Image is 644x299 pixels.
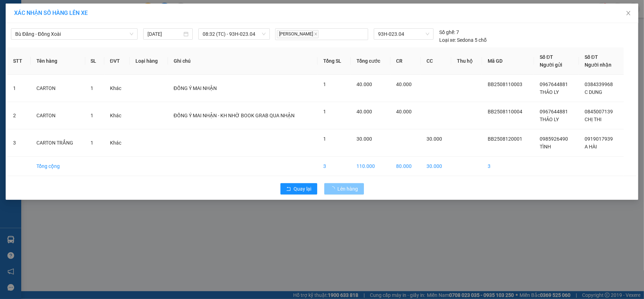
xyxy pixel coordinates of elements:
[323,109,326,114] span: 1
[168,47,318,75] th: Ghi chú
[427,136,442,142] span: 30.000
[482,47,534,75] th: Mã GD
[439,36,487,44] div: Sedona 5 chỗ
[130,47,168,75] th: Loại hàng
[314,32,318,36] span: close
[356,109,372,114] span: 40.000
[488,136,522,142] span: BB2508120001
[540,144,551,149] span: TÌNH
[451,47,482,75] th: Thu hộ
[540,136,568,142] span: 0985926490
[174,113,295,118] span: ĐỒNG Ý MAI NHẬN - KH NHỜ BOOK GRAB QUA NHẬN
[4,50,49,58] li: VP VP Bom Bo
[585,62,611,68] span: Người nhận
[338,185,358,193] span: Lên hàng
[488,81,522,87] span: BB2508110003
[439,36,456,44] span: Loại xe:
[14,10,88,16] span: XÁC NHẬN SỐ HÀNG LÊN XE
[356,136,372,142] span: 30.000
[585,117,602,122] span: CHỊ THI
[277,30,319,38] span: [PERSON_NAME]
[439,28,459,36] div: 7
[4,4,103,42] li: [PERSON_NAME][GEOGRAPHIC_DATA]
[203,29,266,39] span: 08:32 (TC) - 93H-023.04
[104,75,130,102] td: Khác
[585,109,613,114] span: 0845007139
[378,29,430,39] span: 93H-023.04
[585,54,598,60] span: Số ĐT
[31,157,85,176] td: Tổng cộng
[7,129,31,157] td: 3
[351,47,390,75] th: Tổng cước
[540,81,568,87] span: 0967644881
[421,47,451,75] th: CC
[540,89,559,95] span: THẢO LY
[439,28,455,36] span: Số ghế:
[421,157,451,176] td: 30.000
[280,183,317,194] button: rollbackQuay lại
[318,157,351,176] td: 3
[396,109,412,114] span: 40.000
[390,47,421,75] th: CR
[7,102,31,129] td: 2
[324,183,364,194] button: Lên hàng
[91,140,94,146] span: 1
[31,47,85,75] th: Tên hàng
[294,185,312,193] span: Quay lại
[540,109,568,114] span: 0967644881
[540,117,559,122] span: THẢO LY
[85,47,104,75] th: SL
[31,102,85,129] td: CARTON
[318,47,351,75] th: Tổng SL
[585,89,602,95] span: C DUNG
[104,47,130,75] th: ĐVT
[91,113,94,118] span: 1
[488,109,522,114] span: BB2508110004
[323,81,326,87] span: 1
[91,85,94,91] span: 1
[7,75,31,102] td: 1
[619,4,638,23] button: Close
[31,75,85,102] td: CARTON
[585,144,597,149] span: A HÀI
[49,50,94,58] li: VP VP Bình Triệu
[585,81,613,87] span: 0384339968
[540,54,553,60] span: Số ĐT
[330,186,338,191] span: loading
[351,157,390,176] td: 110.000
[626,10,631,16] span: close
[104,129,130,157] td: Khác
[540,62,562,68] span: Người gửi
[390,157,421,176] td: 80.000
[104,102,130,129] td: Khác
[286,186,291,192] span: rollback
[356,81,372,87] span: 40.000
[585,136,613,142] span: 0919017939
[31,129,85,157] td: CARTON TRẮNG
[7,47,31,75] th: STT
[174,85,217,91] span: ĐỒNG Ý MAI NHẬN
[396,81,412,87] span: 40.000
[482,157,534,176] td: 3
[15,29,133,39] span: Bù Đăng - Đồng Xoài
[323,136,326,142] span: 1
[147,30,182,38] input: 12/08/2025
